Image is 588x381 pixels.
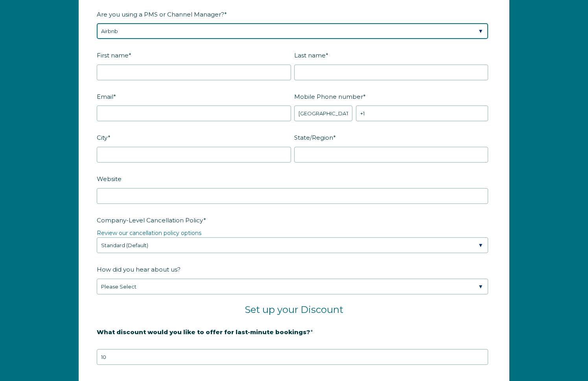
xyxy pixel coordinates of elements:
[294,131,333,144] span: State/Region
[97,173,122,185] span: Website
[245,304,343,315] span: Set up your Discount
[97,214,203,226] span: Company-Level Cancellation Policy
[97,263,181,276] span: How did you hear about us?
[294,91,363,103] span: Mobile Phone number
[97,49,129,61] span: First name
[97,328,310,336] strong: What discount would you like to offer for last-minute bookings?
[294,49,326,61] span: Last name
[97,229,201,237] a: Review our cancellation policy options
[97,8,224,20] span: Are you using a PMS or Channel Manager?
[97,91,113,103] span: Email
[97,131,108,144] span: City
[97,341,220,348] strong: 20% is recommended, minimum of 10%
